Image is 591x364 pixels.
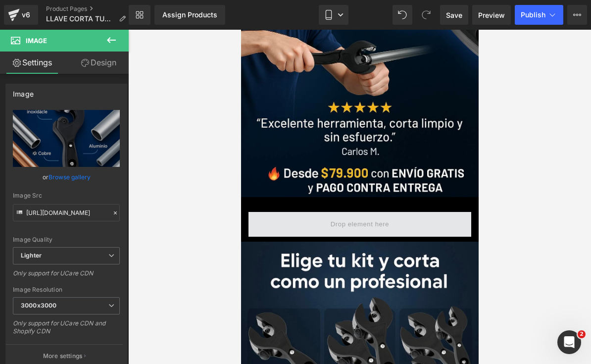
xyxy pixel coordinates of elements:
button: Redo [416,5,436,25]
input: Link [13,204,120,221]
a: New Library [129,5,150,25]
a: Design [66,52,131,74]
b: Lighter [21,252,42,259]
button: Publish [515,5,563,25]
span: Publish [521,11,545,19]
div: Image Src [13,192,120,199]
button: More [567,5,587,25]
span: Image [26,37,47,45]
a: v6 [4,5,38,25]
div: Assign Products [162,11,217,19]
div: Image [13,84,34,98]
span: Preview [478,10,505,20]
div: Only support for UCare CDN [13,269,120,284]
b: 3000x3000 [21,302,56,309]
span: 2 [578,330,586,338]
button: Undo [393,5,412,25]
p: More settings [43,352,83,361]
a: Preview [472,5,511,25]
div: Only support for UCare CDN and Shopify CDN [13,319,120,342]
span: LLAVE CORTA TUBOS [46,15,115,23]
div: Image Quality [13,236,120,243]
div: v6 [20,8,32,21]
a: Product Pages [46,5,134,13]
iframe: Intercom live chat [557,330,581,354]
div: or [13,172,120,182]
a: Browse gallery [49,168,91,186]
div: Image Resolution [13,286,120,293]
span: Save [446,10,462,20]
